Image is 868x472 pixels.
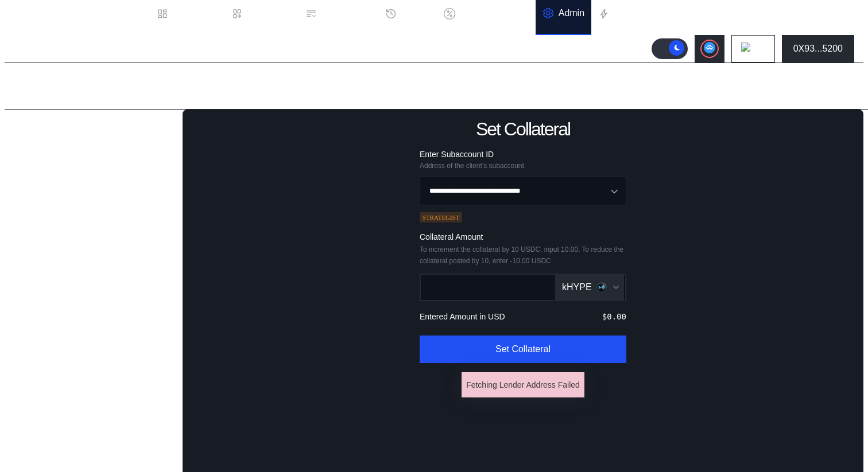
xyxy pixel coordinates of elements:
[20,124,78,134] div: Lending Pools
[420,177,626,205] button: Open menu
[596,282,607,292] img: khype.png
[20,290,95,301] div: Balance Collateral
[420,212,462,223] div: STRATEGIST
[731,35,775,63] button: chain logo
[420,162,626,170] div: Address of the client’s subaccount.
[401,9,430,19] div: History
[420,244,626,266] div: To increment the collateral by 10 USDC, input 10.00. To reduce the collateral posted by 10, enter...
[420,311,505,322] div: Entered Amount in USD
[20,162,45,172] div: Loans
[20,237,59,247] div: Collateral
[562,282,592,292] div: kHYPE
[460,9,529,19] div: Discount Factors
[555,275,624,300] button: Open menu for selecting token for payment
[173,9,218,19] div: Dashboard
[247,9,292,19] div: Loan Book
[420,336,626,363] button: Set Collateral
[602,312,626,321] div: $ 0.00
[782,35,854,63] button: 0X93...5200
[614,9,665,19] div: Automations
[16,196,179,212] div: Set Withdrawal
[16,177,179,193] div: Withdraw to Lender
[28,271,161,284] div: Set Collateral
[20,143,73,153] div: Subaccounts
[559,8,584,18] div: Admin
[476,119,570,140] div: Set Collateral
[741,42,754,55] img: chain logo
[28,253,161,267] div: Transfer Collateral
[16,215,179,231] div: Set Loan Fees
[466,377,580,393] div: Fetching Lender Address Failed
[420,149,626,159] div: Enter Subaccount ID
[321,9,371,19] div: Permissions
[420,232,626,242] div: Collateral Amount
[14,76,102,97] div: Admin Page
[793,44,843,54] div: 0X93...5200
[602,286,609,292] img: hyperevm-CUbfO1az.svg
